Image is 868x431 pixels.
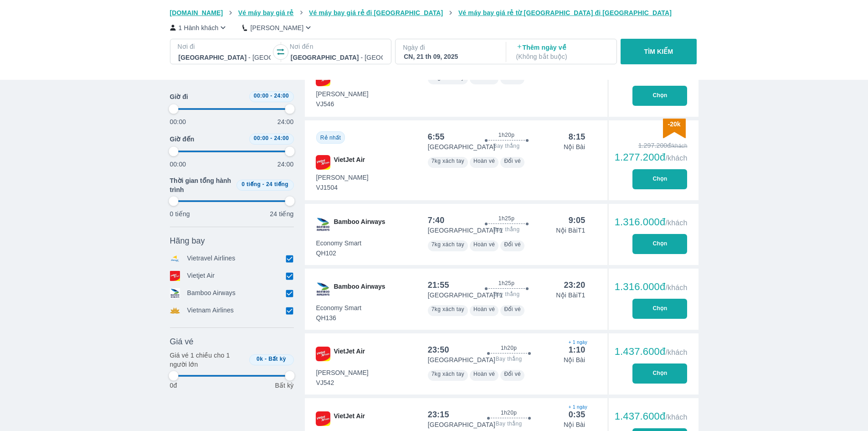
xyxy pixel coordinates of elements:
span: Economy Smart [316,239,362,248]
span: VJ546 [316,99,369,109]
div: 1:10 [569,344,586,355]
img: VJ [316,347,330,361]
span: Đổi vé [504,371,521,377]
span: VJ542 [316,378,369,387]
p: Vietjet Air [187,271,215,281]
div: 1.297.200đ [615,141,688,150]
img: VJ [316,155,330,170]
p: 0đ [170,381,177,390]
span: - [270,93,272,99]
span: Đổi vé [504,306,521,312]
span: Vé máy bay giá rẻ từ [GEOGRAPHIC_DATA] đi [GEOGRAPHIC_DATA] [458,9,672,16]
div: 23:50 [428,344,449,355]
p: 00:00 [170,160,186,169]
span: + 1 ngày [569,339,586,346]
span: 0 tiếng [241,181,261,187]
span: 1h25p [498,215,514,222]
p: 00:00 [170,117,186,126]
span: 1h20p [501,409,517,416]
img: QH [316,282,330,296]
span: Hoàn vé [473,158,495,164]
span: 24:00 [274,93,289,99]
p: [PERSON_NAME] [250,23,303,32]
button: Chọn [632,86,687,106]
p: Bamboo Airways [187,288,236,298]
p: [GEOGRAPHIC_DATA] T1 [428,226,503,235]
div: 23:15 [428,409,449,420]
span: Hoàn vé [473,241,495,248]
span: Bamboo Airways [334,217,385,232]
p: 24:00 [277,117,294,126]
p: [GEOGRAPHIC_DATA] [428,142,495,151]
p: Nội Bài [564,420,585,429]
div: 1.437.600đ [615,411,688,422]
div: 21:55 [428,280,449,291]
div: CN, 21 th 09, 2025 [404,52,496,61]
span: 0k [257,356,263,362]
span: QH136 [316,313,362,322]
p: 1 Hành khách [179,23,219,32]
span: /khách [665,219,687,227]
p: 24:00 [277,160,294,169]
p: [GEOGRAPHIC_DATA] [428,355,495,364]
span: VietJet Air [334,155,365,170]
div: 8:15 [569,131,586,142]
button: [PERSON_NAME] [242,23,313,32]
span: 24 tiếng [266,181,288,187]
p: Nơi đến [290,42,384,51]
div: 1.277.200đ [615,152,688,163]
div: 7:40 [428,215,445,226]
div: 1.316.000đ [615,217,688,228]
p: [GEOGRAPHIC_DATA] [428,420,495,429]
button: Chọn [632,363,687,384]
span: 00:00 [254,93,269,99]
button: TÌM KIẾM [621,39,697,64]
p: Nội Bài [564,142,585,151]
span: - [262,181,264,187]
span: 7kg xách tay [431,371,464,377]
div: 6:55 [428,131,445,142]
img: QH [316,217,330,232]
span: + 1 ngày [569,404,586,411]
span: Hoàn vé [473,371,495,377]
span: [PERSON_NAME] [316,89,369,99]
div: 0:35 [569,409,586,420]
span: 7kg xách tay [431,241,464,248]
span: [DOMAIN_NAME] [170,9,223,16]
span: VietJet Air [334,411,365,426]
span: Giá vé [170,336,194,347]
span: Bamboo Airways [334,282,385,296]
p: Nội Bài T1 [556,291,585,300]
span: Bất kỳ [268,356,286,362]
span: /khách [665,154,687,162]
span: 24:00 [274,135,289,141]
p: 0 tiếng [170,209,190,218]
div: 1.437.600đ [615,346,688,357]
p: Giá vé 1 chiều cho 1 người lớn [170,351,246,369]
span: QH102 [316,249,362,258]
span: Economy Smart [316,303,362,312]
span: /khách [665,284,687,291]
span: 1h25p [498,280,514,287]
span: VietJet Air [334,347,365,361]
span: [PERSON_NAME] [316,173,369,182]
button: Chọn [632,299,687,319]
p: ( Không bắt buộc ) [516,52,608,61]
button: Chọn [632,234,687,254]
span: 7kg xách tay [431,158,464,164]
div: 1.316.000đ [615,281,688,292]
img: VJ [316,411,330,426]
p: Vietravel Airlines [187,254,236,264]
span: 1h20p [501,344,517,352]
span: Hoàn vé [473,306,495,312]
button: Chọn [632,169,687,189]
nav: breadcrumb [170,8,699,17]
span: - [265,356,267,362]
span: Vé máy bay giá rẻ đi [GEOGRAPHIC_DATA] [309,9,443,16]
p: Nội Bài [564,355,585,364]
img: discount [663,119,686,138]
span: 00:00 [254,135,269,141]
span: -20k [668,120,680,128]
span: Vé máy bay giá rẻ [238,9,294,16]
p: Thêm ngày về [516,43,608,61]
